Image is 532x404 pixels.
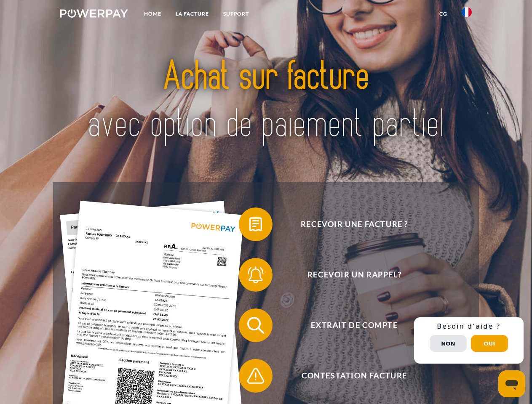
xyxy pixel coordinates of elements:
h3: Besoin d’aide ? [419,322,519,331]
button: Extrait de compte [239,308,458,342]
iframe: Bouton de lancement de la fenêtre de messagerie [498,370,525,397]
a: CG [432,6,454,21]
a: LA FACTURE [168,6,216,21]
button: Recevoir un rappel? [239,258,458,292]
span: Recevoir une facture ? [251,207,457,241]
a: Support [216,6,256,21]
div: Schnellhilfe [414,317,524,364]
img: fr [462,7,472,17]
img: title-powerpay_fr.svg [80,40,452,161]
img: qb_search.svg [245,315,266,336]
button: Oui [471,335,508,352]
span: Recevoir un rappel? [251,258,457,292]
img: logo-powerpay-white.svg [60,9,128,18]
a: Home [137,6,168,21]
img: qb_bell.svg [245,264,266,285]
span: Extrait de compte [251,308,457,342]
button: Non [430,335,467,352]
img: qb_warning.svg [245,365,266,386]
span: Contestation Facture [251,359,457,393]
button: Recevoir une facture ? [239,207,458,241]
img: qb_bill.svg [245,214,266,235]
button: Contestation Facture [239,359,458,393]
